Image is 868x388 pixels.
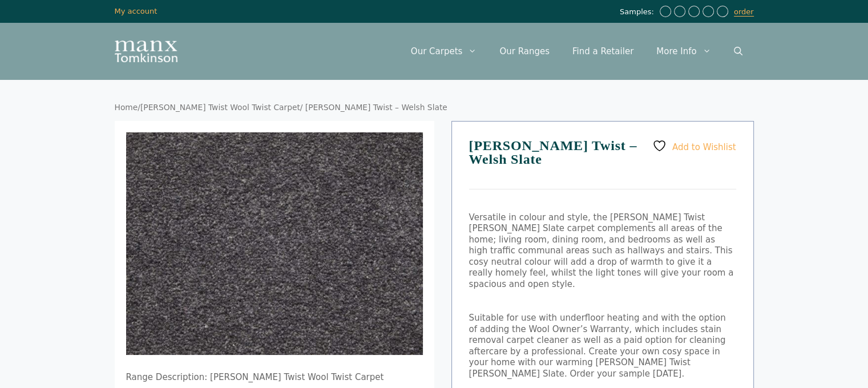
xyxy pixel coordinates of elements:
[126,372,423,383] p: Range Description: [PERSON_NAME] Twist Wool Twist Carpet
[672,142,736,152] span: Add to Wishlist
[115,103,138,112] a: Home
[399,34,754,68] nav: Primary
[115,41,177,62] img: Manx Tomkinson
[126,132,423,355] img: Tomkinson Twist Welsh Slate
[652,139,736,153] a: Add to Wishlist
[561,34,645,68] a: Find a Retailer
[620,7,657,17] span: Samples:
[399,34,488,68] a: Our Carpets
[734,7,754,17] a: order
[469,139,736,189] h1: [PERSON_NAME] Twist – Welsh Slate
[645,34,722,68] a: More Info
[488,34,561,68] a: Our Ranges
[115,7,158,15] a: My account
[722,34,754,68] a: Open Search Bar
[469,212,736,290] p: Versatile in colour and style, the [PERSON_NAME] Twist [PERSON_NAME] Slate carpet complements all...
[115,103,754,113] nav: Breadcrumb
[469,313,736,379] p: Suitable for use with underfloor heating and with the option of adding the Wool Owner’s Warranty,...
[140,103,300,112] a: [PERSON_NAME] Twist Wool Twist Carpet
